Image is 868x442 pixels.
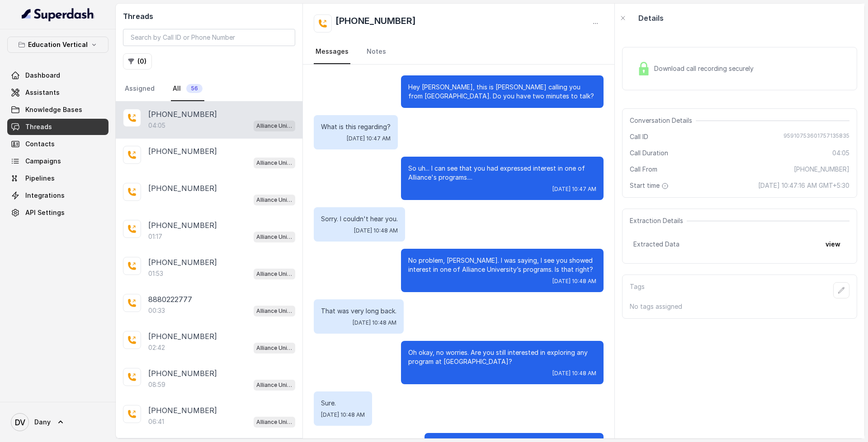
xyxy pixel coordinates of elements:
[25,88,60,97] span: Assistants
[28,39,88,50] p: Education Vertical
[630,165,657,174] span: Call From
[552,186,596,193] span: [DATE] 10:47 AM
[314,40,350,64] a: Messages
[7,84,108,101] a: Assistants
[7,153,108,169] a: Campaigns
[123,29,295,46] input: Search by Call ID or Phone Number
[256,418,292,427] p: Alliance University - Outbound Call Assistant
[148,269,163,278] p: 01:53
[256,381,292,390] p: Alliance University - Outbound Call Assistant
[148,368,217,379] p: [PHONE_NUMBER]
[321,399,365,408] p: Sure.
[630,181,670,190] span: Start time
[7,170,108,186] a: Pipelines
[552,370,596,377] span: [DATE] 10:48 AM
[148,109,217,120] p: [PHONE_NUMBER]
[7,119,108,135] a: Threads
[148,380,165,389] p: 08:59
[7,37,108,53] button: Education Vertical
[637,62,651,75] img: Lock Icon
[148,121,165,130] p: 04:05
[820,236,846,252] button: view
[25,122,52,131] span: Threads
[148,183,217,194] p: [PHONE_NUMBER]
[148,294,192,305] p: 8880222777
[148,331,217,342] p: [PHONE_NUMBER]
[256,158,292,167] p: Alliance University - Outbound Call Assistant
[148,417,164,426] p: 06:41
[408,164,596,182] p: So uh... I can see that you had expressed interest in one of Alliance's programs....
[148,405,217,416] p: [PHONE_NUMBER]
[256,195,292,205] p: Alliance University - Outbound Call Assistant
[256,233,292,242] p: Alliance University - Outbound Call Assistant
[148,232,162,241] p: 01:17
[123,11,295,22] h2: Threads
[365,40,388,64] a: Notes
[15,418,25,427] text: DV
[630,116,696,125] span: Conversation Details
[25,191,65,200] span: Integrations
[630,216,687,225] span: Extraction Details
[633,240,679,249] span: Extracted Data
[256,344,292,353] p: Alliance University - Outbound Call Assistant
[148,306,165,315] p: 00:33
[638,13,664,23] p: Details
[148,343,165,352] p: 02:42
[630,282,645,298] p: Tags
[321,411,365,419] span: [DATE] 10:48 AM
[148,146,217,157] p: [PHONE_NUMBER]
[25,140,55,149] span: Contacts
[347,135,391,142] span: [DATE] 10:47 AM
[783,132,849,141] span: 95910753601757135835
[353,319,396,326] span: [DATE] 10:48 AM
[408,83,596,101] p: Hey [PERSON_NAME], this is [PERSON_NAME] calling you from [GEOGRAPHIC_DATA]. Do you have two minu...
[148,257,217,268] p: [PHONE_NUMBER]
[7,102,108,118] a: Knowledge Bases
[552,278,596,285] span: [DATE] 10:48 AM
[7,205,108,221] a: API Settings
[7,136,108,152] a: Contacts
[408,348,596,366] p: Oh okay, no worries. Are you still interested in exploring any program at [GEOGRAPHIC_DATA]?
[832,149,849,158] span: 04:05
[321,214,398,223] p: Sorry. I couldn't hear you.
[335,14,416,33] h2: [PHONE_NUMBER]
[25,105,82,114] span: Knowledge Bases
[256,270,292,279] p: Alliance University - Outbound Call Assistant
[7,187,108,204] a: Integrations
[34,418,51,427] span: Dany
[314,40,604,64] nav: Tabs
[256,121,292,130] p: Alliance University - Outbound Call Assistant
[321,307,396,316] p: That was very long back.
[25,157,61,166] span: Campaigns
[25,71,60,80] span: Dashboard
[25,208,65,217] span: API Settings
[123,77,156,101] a: Assigned
[256,307,292,316] p: Alliance University - Outbound Call Assistant
[354,227,398,234] span: [DATE] 10:48 AM
[171,77,204,101] a: All56
[123,53,152,70] button: (0)
[186,84,203,93] span: 56
[630,302,849,311] p: No tags assigned
[794,165,849,174] span: [PHONE_NUMBER]
[25,174,55,183] span: Pipelines
[7,409,108,435] a: Dany
[148,220,217,231] p: [PHONE_NUMBER]
[408,256,596,274] p: No problem, [PERSON_NAME]. I was saying, I see you showed interest in one of Alliance University’...
[630,149,668,158] span: Call Duration
[123,77,295,101] nav: Tabs
[630,132,648,141] span: Call ID
[654,64,757,73] span: Download call recording securely
[321,122,391,131] p: What is this regarding?
[758,181,849,190] span: [DATE] 10:47:16 AM GMT+5:30
[22,7,94,22] img: light.svg
[7,67,108,84] a: Dashboard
